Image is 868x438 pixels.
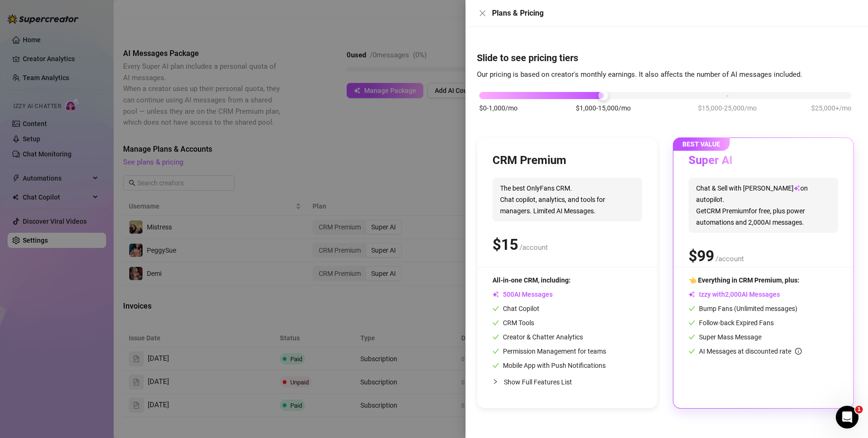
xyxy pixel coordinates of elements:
span: collapsed [492,379,498,384]
span: Permission Management for teams [492,347,606,355]
span: All-in-one CRM, including: [492,276,571,284]
h3: CRM Premium [492,153,566,168]
span: $ [689,247,714,265]
span: Chat Copilot [492,305,539,312]
span: check [689,319,695,326]
span: close [479,9,486,17]
span: CRM Tools [492,319,534,327]
span: AI Messages at discounted rate [699,347,802,355]
span: /account [519,243,548,252]
span: $0-1,000/mo [479,103,518,113]
span: Show Full Features List [504,378,572,386]
span: check [492,334,499,340]
h3: Super AI [689,153,733,168]
span: /account [716,255,744,263]
span: check [492,305,499,312]
span: check [689,348,695,355]
span: Mobile App with Push Notifications [492,362,606,369]
h4: Slide to see pricing tiers [477,51,857,64]
span: check [689,305,695,312]
span: 👈 Everything in CRM Premium, plus: [689,276,799,284]
span: Follow-back Expired Fans [689,319,774,327]
span: 1 [855,406,863,413]
span: check [492,319,499,326]
button: Close [477,8,488,19]
span: The best OnlyFans CRM. Chat copilot, analytics, and tools for managers. Limited AI Messages. [492,178,642,221]
span: Super Mass Message [689,333,761,341]
span: Chat & Sell with [PERSON_NAME] on autopilot. Get CRM Premium for free, plus power automations and... [689,178,838,233]
span: $ [492,236,518,254]
span: $15,000-25,000/mo [698,103,757,113]
span: Our pricing is based on creator's monthly earnings. It also affects the number of AI messages inc... [477,70,802,79]
span: Creator & Chatter Analytics [492,333,583,341]
span: $1,000-15,000/mo [576,103,631,113]
iframe: Intercom live chat [836,406,859,429]
span: Izzy with AI Messages [689,291,780,298]
div: Plans & Pricing [492,8,857,19]
span: info-circle [795,348,802,355]
div: Show Full Features List [492,371,642,393]
span: Bump Fans (Unlimited messages) [689,305,797,312]
span: check [689,334,695,340]
span: check [492,348,499,355]
span: AI Messages [492,291,553,298]
span: BEST VALUE [673,137,730,151]
span: check [492,362,499,369]
span: $25,000+/mo [811,103,851,113]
